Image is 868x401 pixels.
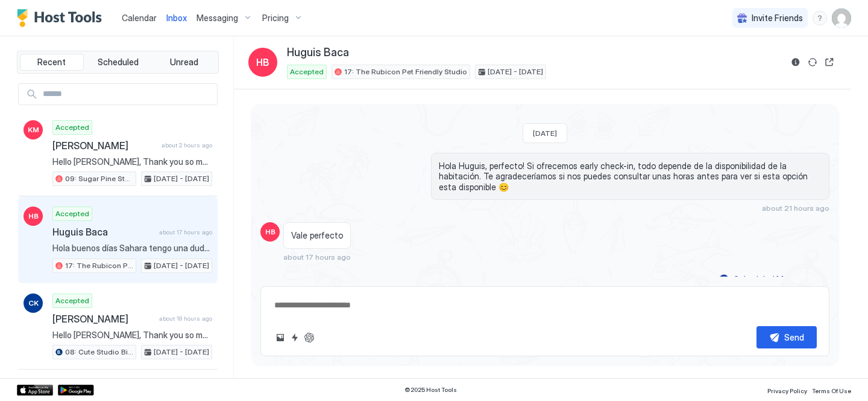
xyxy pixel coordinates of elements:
[404,386,457,394] span: © 2025 Host Tools
[273,330,288,345] button: Upload image
[162,141,212,149] span: about 2 hours ago
[122,13,157,23] span: Calendar
[37,57,66,68] span: Recent
[805,55,820,69] button: Sync reservation
[439,161,822,193] span: Hola Huguis, perfecto! Si ofrecemos early check-in, todo depende de la disponibilidad de la habit...
[734,273,816,286] div: Scheduled Messages
[283,252,351,261] span: about 17 hours ago
[17,51,219,74] div: tab-group
[55,122,89,133] span: Accepted
[767,383,807,396] a: Privacy Policy
[767,387,807,394] span: Privacy Policy
[17,9,107,27] a: Host Tools Logo
[812,383,851,396] a: Terms Of Use
[52,330,212,341] span: Hello [PERSON_NAME], Thank you so much for your booking! We'll send the check-in instructions [DA...
[788,55,803,69] button: Reservation information
[154,260,209,271] span: [DATE] - [DATE]
[65,260,133,271] span: 17: The Rubicon Pet Friendly Studio
[302,330,316,345] button: ChatGPT Auto Reply
[28,298,39,309] span: CK
[122,11,157,24] a: Calendar
[287,46,349,60] span: Huguis Baca
[344,66,467,77] span: 17: The Rubicon Pet Friendly Studio
[154,173,209,184] span: [DATE] - [DATE]
[265,226,275,237] span: HB
[717,271,829,287] button: Scheduled Messages
[159,315,212,322] span: about 18 hours ago
[832,8,851,28] div: User profile
[290,66,324,77] span: Accepted
[762,204,829,213] span: about 21 hours ago
[256,55,269,69] span: HB
[65,347,133,358] span: 08: Cute Studio Bike to Beach
[17,385,53,396] a: App Store
[154,347,209,358] span: [DATE] - [DATE]
[28,211,39,222] span: HB
[197,13,238,24] span: Messaging
[262,13,289,24] span: Pricing
[58,385,94,396] a: Google Play Store
[166,11,187,24] a: Inbox
[813,11,827,25] div: menu
[822,55,837,69] button: Open reservation
[86,54,150,71] button: Scheduled
[52,243,212,254] span: Hola buenos días Sahara tengo una duda podría hacer el cheking antes de las 3:00 pm seria para po...
[65,173,133,184] span: 09: Sugar Pine Studio at [GEOGRAPHIC_DATA]
[488,66,543,77] span: [DATE] - [DATE]
[20,54,84,71] button: Recent
[288,330,302,345] button: Quick reply
[52,226,154,238] span: Huguis Baca
[52,313,154,325] span: [PERSON_NAME]
[55,295,89,306] span: Accepted
[159,228,212,236] span: about 17 hours ago
[152,54,216,71] button: Unread
[291,230,343,241] span: Vale perfecto
[38,84,217,104] input: Input Field
[533,129,557,138] span: [DATE]
[166,13,187,23] span: Inbox
[752,13,803,24] span: Invite Friends
[55,208,89,219] span: Accepted
[28,124,39,135] span: KM
[52,156,212,167] span: Hello [PERSON_NAME], Thank you so much for your booking! We'll send the check-in instructions [DA...
[98,57,139,68] span: Scheduled
[784,331,804,344] div: Send
[756,326,817,348] button: Send
[170,57,198,68] span: Unread
[52,140,157,152] span: [PERSON_NAME]
[812,387,851,394] span: Terms Of Use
